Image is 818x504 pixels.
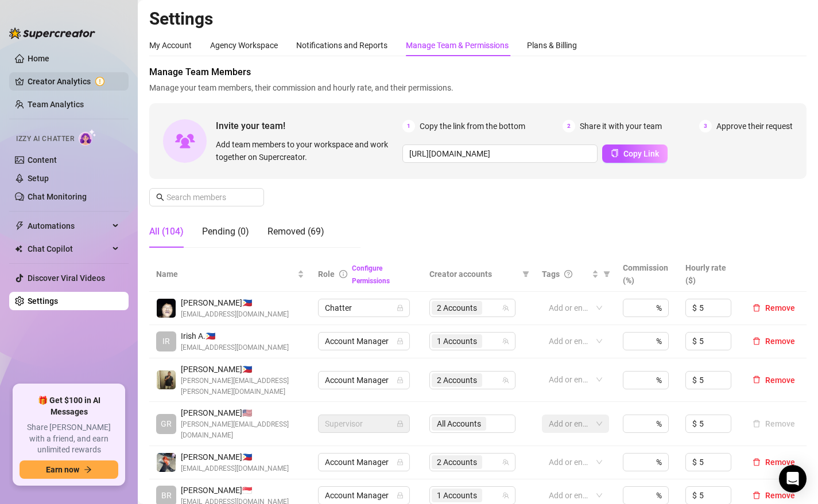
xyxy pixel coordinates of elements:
div: Removed (69) [268,225,324,239]
span: Account Manager [325,454,403,471]
div: My Account [149,39,192,52]
a: Discover Viral Videos [28,274,105,283]
div: Agency Workspace [210,39,278,52]
span: search [156,193,164,201]
a: Chat Monitoring [28,192,87,201]
span: Remove [765,458,795,467]
input: Search members [166,191,248,204]
img: AI Chatter [79,129,96,146]
span: [PERSON_NAME] 🇺🇸 [181,407,304,419]
span: Remove [765,491,795,500]
span: Add team members to your workspace and work together on Supercreator. [216,138,398,163]
span: 1 [402,120,415,132]
div: Manage Team & Permissions [406,39,509,52]
button: Copy Link [602,144,668,163]
span: 🎁 Get $100 in AI Messages [20,395,118,417]
span: lock [397,377,404,384]
span: [EMAIL_ADDRESS][DOMAIN_NAME] [181,342,289,353]
div: Pending (0) [202,225,249,239]
h2: Settings [149,8,807,30]
th: Name [149,257,311,292]
span: delete [753,376,761,384]
th: Hourly rate ($) [679,257,741,292]
button: Earn nowarrow-right [20,460,118,479]
span: 2 Accounts [432,455,482,469]
span: Account Manager [325,372,403,389]
span: 2 Accounts [432,301,482,315]
span: Copy the link from the bottom [420,120,525,132]
span: [PERSON_NAME] 🇵🇭 [181,363,304,376]
span: team [502,304,509,311]
span: team [502,377,509,384]
span: lock [397,459,404,466]
span: [PERSON_NAME] 🇸🇬 [181,484,289,497]
span: [EMAIL_ADDRESS][DOMAIN_NAME] [181,309,289,320]
span: [PERSON_NAME] 🇵🇭 [181,451,289,463]
button: Remove [748,455,800,469]
span: Share it with your team [580,120,662,132]
span: Earn now [46,465,79,474]
a: Content [28,155,57,165]
span: [PERSON_NAME] 🇵🇭 [181,296,289,309]
span: Chat Copilot [28,240,109,258]
span: question-circle [564,270,572,278]
button: Remove [748,417,800,431]
span: 2 Accounts [432,373,482,387]
a: Team Analytics [28,100,84,109]
a: Configure Permissions [352,264,390,285]
img: Thea Mendoza [157,453,176,472]
span: filter [601,265,612,283]
button: Remove [748,301,800,315]
span: Remove [765,337,795,346]
div: Open Intercom Messenger [779,465,807,493]
span: Account Manager [325,487,403,504]
span: team [502,459,509,466]
span: thunderbolt [15,221,24,230]
span: filter [603,271,610,278]
span: 2 Accounts [437,302,477,314]
a: Home [28,54,49,63]
span: team [502,492,509,499]
a: Setup [28,174,49,183]
span: info-circle [339,270,347,278]
span: Manage your team members, their commission and hourly rate, and their permissions. [149,81,807,94]
span: GR [161,417,172,430]
span: Chatter [325,299,403,317]
span: [EMAIL_ADDRESS][DOMAIN_NAME] [181,463,289,474]
button: Remove [748,334,800,348]
span: 1 Accounts [432,334,482,348]
span: BR [161,489,172,502]
span: lock [397,304,404,311]
span: 1 Accounts [437,489,477,502]
img: Allen Valenzuela [157,370,176,389]
span: Irish A. 🇵🇭 [181,330,289,342]
span: Name [156,268,295,280]
span: 3 [699,120,712,132]
span: filter [520,265,532,283]
button: Remove [748,373,800,387]
span: Remove [765,376,795,385]
span: Remove [765,303,795,312]
img: logo-BBDzfeDw.svg [9,28,95,39]
div: Plans & Billing [527,39,577,52]
th: Commission (%) [616,257,679,292]
span: Copy Link [623,149,659,158]
span: Automations [28,217,109,235]
span: Role [318,269,335,279]
span: Supervisor [325,415,403,432]
button: Remove [748,489,800,502]
span: lock [397,492,404,499]
span: Share [PERSON_NAME] with a friend, and earn unlimited rewards [20,422,118,456]
span: [PERSON_NAME][EMAIL_ADDRESS][PERSON_NAME][DOMAIN_NAME] [181,376,304,397]
span: [PERSON_NAME][EMAIL_ADDRESS][DOMAIN_NAME] [181,419,304,441]
a: Settings [28,296,58,306]
span: 1 Accounts [432,489,482,502]
div: Notifications and Reports [296,39,387,52]
span: IR [162,335,170,347]
span: 2 Accounts [437,374,477,386]
span: Invite your team! [216,119,402,133]
span: 1 Accounts [437,335,477,347]
span: delete [753,337,761,345]
span: Approve their request [716,120,793,132]
span: delete [753,491,761,499]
